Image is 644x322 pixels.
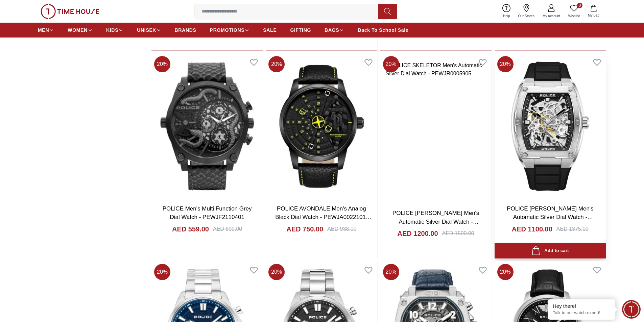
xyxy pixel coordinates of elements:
[175,24,196,36] a: BRANDS
[514,3,539,20] a: Our Stores
[577,3,582,8] span: 0
[151,53,263,199] img: POLICE Men's Multi Function Grey Dial Watch - PEWJF2110401
[137,24,161,36] a: UNISEX
[358,24,408,36] a: Back To School Sale
[512,224,552,234] h4: AED 1100.00
[622,300,641,319] div: Chat Widget
[286,224,323,234] h4: AED 750.00
[327,225,356,233] div: AED 938.00
[263,27,277,33] span: SALE
[268,264,285,280] span: 20 %
[497,264,514,280] span: 20 %
[175,27,196,33] span: BRANDS
[210,24,250,36] a: PROMOTIONS
[556,225,589,233] div: AED 1375.00
[540,14,563,19] span: My Account
[268,56,285,72] span: 20 %
[172,224,209,234] h4: AED 559.00
[263,24,277,36] a: SALE
[383,56,399,72] span: 20 %
[585,13,602,18] span: My Bag
[507,205,593,229] a: POLICE [PERSON_NAME] Men's Automatic Silver Dial Watch - PEWJR0005902
[442,229,474,238] div: AED 1500.00
[497,56,514,72] span: 20 %
[516,14,537,19] span: Our Stores
[38,27,49,33] span: MEN
[566,14,582,19] span: Wishlist
[531,246,569,255] div: Add to cart
[553,303,610,309] div: Hey there!
[397,229,438,238] h4: AED 1200.00
[68,27,88,33] span: WOMEN
[383,264,399,280] span: 20 %
[290,24,311,36] a: GIFTING
[137,27,156,33] span: UNISEX
[154,56,170,72] span: 20 %
[499,3,514,20] a: Help
[154,264,170,280] span: 20 %
[392,210,479,233] a: POLICE [PERSON_NAME] Men's Automatic Silver Dial Watch - PEWJR0005905
[290,27,311,33] span: GIFTING
[553,310,610,316] p: Talk to our watch expert!
[213,225,242,233] div: AED 699.00
[380,53,492,203] img: POLICE SKELETOR Men's Automatic Silver Dial Watch - PEWJR0005905
[266,53,377,199] img: POLICE AVONDALE Men's Analog Black Dial Watch - PEWJA0022101-WW
[564,3,584,20] a: 0Wishlist
[106,24,123,36] a: KIDS
[210,27,245,33] span: PROMOTIONS
[495,243,606,259] button: Add to cart
[358,27,408,33] span: Back To School Sale
[500,14,513,19] span: Help
[495,53,606,199] img: POLICE SKELETOR Men's Automatic Silver Dial Watch - PEWJR0005902
[584,3,603,19] button: My Bag
[106,27,118,33] span: KIDS
[38,24,54,36] a: MEN
[325,27,339,33] span: BAGS
[41,4,99,19] img: ...
[325,24,344,36] a: BAGS
[275,205,372,229] a: POLICE AVONDALE Men's Analog Black Dial Watch - PEWJA0022101-WW
[68,24,93,36] a: WOMEN
[163,205,252,221] a: POLICE Men's Multi Function Grey Dial Watch - PEWJF2110401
